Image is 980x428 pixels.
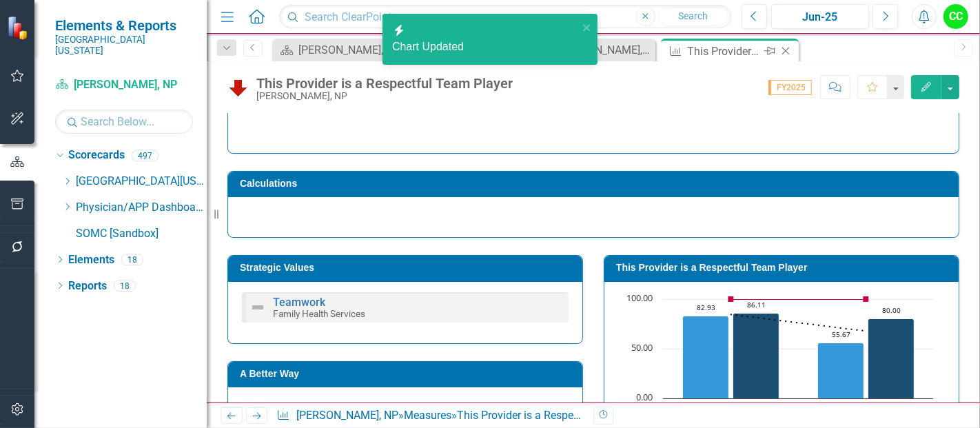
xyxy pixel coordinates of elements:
[728,296,734,302] path: FY2024, 100. Goal.
[132,150,159,161] div: 497
[55,34,193,57] small: [GEOGRAPHIC_DATA][US_STATE]
[276,41,393,59] a: [PERSON_NAME], NP - Dashboard
[818,343,864,398] path: FY2025, 55.67. Percent Favorable-Employee Responses.
[626,292,653,304] text: 100.00
[227,77,249,99] img: Below Plan
[733,313,915,398] g: Percent Favorable-Practitioner Responses, series 2 of 4. Bar series with 2 bars.
[392,39,578,55] div: Chart Updated
[68,147,125,163] a: Scorecards
[256,76,513,91] div: This Provider is a Respectful Team Player
[273,296,325,309] a: Teamwork
[943,4,968,29] button: CC
[55,77,193,93] a: [PERSON_NAME], NP
[240,369,575,379] h3: A Better Way
[683,316,864,398] g: Percent Favorable-Employee Responses, series 1 of 4. Bar series with 2 bars.
[298,41,393,59] div: [PERSON_NAME], NP - Dashboard
[832,329,850,339] text: 55.67
[55,17,193,34] span: Elements & Reports
[76,174,207,190] a: [GEOGRAPHIC_DATA][US_STATE]
[7,16,31,40] img: ClearPoint Strategy
[256,91,513,101] div: [PERSON_NAME], NP
[76,226,207,242] a: SOMC [Sandbox]
[868,318,915,398] path: FY2025, 80. Percent Favorable-Practitioner Responses.
[616,263,952,273] h3: This Provider is a Respectful Team Player
[864,296,869,302] path: FY2025, 100. Goal.
[636,391,653,403] text: 0.00
[697,303,715,312] text: 82.93
[68,278,107,294] a: Reports
[558,41,652,59] div: [PERSON_NAME], NP - Dashboard
[771,4,869,29] button: Jun-25
[240,179,952,189] h3: Calculations
[776,9,864,26] div: Jun-25
[457,409,659,422] div: This Provider is a Respectful Team Player
[276,408,583,424] div: » »
[659,7,728,26] button: Search
[678,10,708,21] span: Search
[747,300,766,309] text: 86.11
[687,43,761,60] div: This Provider is a Respectful Team Player
[240,263,575,273] h3: Strategic Values
[768,80,812,95] span: FY2025
[296,409,398,422] a: [PERSON_NAME], NP
[279,5,731,29] input: Search ClearPoint...
[882,305,901,315] text: 80.00
[273,308,365,319] small: Family Health Services
[631,341,653,354] text: 50.00
[68,252,114,268] a: Elements
[733,313,779,398] path: FY2024, 86.11. Percent Favorable-Practitioner Responses.
[582,19,592,35] button: close
[249,299,266,316] img: Not Defined
[76,200,207,216] a: Physician/APP Dashboards
[114,280,136,292] div: 18
[728,296,869,302] g: Goal, series 4 of 4. Line with 2 data points.
[683,316,729,398] path: FY2024, 82.93. Percent Favorable-Employee Responses.
[404,409,451,422] a: Measures
[121,254,143,265] div: 18
[55,110,193,134] input: Search Below...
